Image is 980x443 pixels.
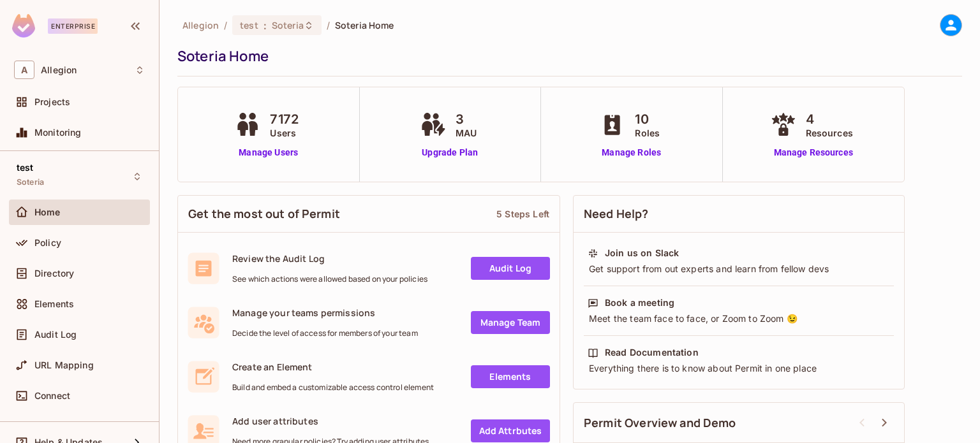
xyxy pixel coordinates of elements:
span: Roles [635,126,660,140]
span: Decide the level of access for members of your team [232,328,418,338]
span: Get the most out of Permit [188,206,340,222]
div: Join us on Slack [605,247,679,259]
span: Directory [34,268,74,279]
a: Manage Resources [768,146,859,159]
span: Soteria [272,19,304,31]
span: Soteria [17,177,44,187]
span: Create an Element [232,361,434,373]
span: Resources [806,126,853,140]
span: Permit Overview and Demo [584,415,736,431]
span: See which actions were allowed based on your policies [232,274,427,284]
a: Upgrade Plan [417,146,483,159]
span: test [240,19,258,31]
span: Connect [34,391,70,401]
div: Meet the team face to face, or Zoom to Zoom 😉 [588,312,890,325]
span: 10 [635,110,660,129]
span: Projects [34,97,70,107]
span: Build and embed a customizable access control element [232,382,434,393]
span: 7172 [270,110,299,129]
span: Home [34,207,61,217]
span: 4 [806,110,853,129]
a: Manage Team [471,311,550,334]
div: Read Documentation [605,346,699,359]
div: Enterprise [48,18,98,34]
span: Review the Audit Log [232,252,427,265]
a: Manage Users [232,146,305,159]
div: Everything there is to know about Permit in one place [588,362,890,375]
span: : [263,20,267,31]
span: Users [270,126,299,140]
span: Manage your teams permissions [232,307,418,319]
span: Workspace: Allegion [41,65,77,75]
span: Need Help? [584,206,649,222]
a: Audit Log [471,257,550,280]
span: Elements [34,299,74,309]
span: Policy [34,238,61,248]
span: Add user attributes [232,415,429,427]
li: / [327,19,330,31]
span: the active workspace [182,19,219,31]
span: Soteria Home [335,19,394,31]
a: Add Attrbutes [471,419,550,442]
span: test [17,163,34,173]
span: Audit Log [34,330,77,340]
span: MAU [456,126,477,140]
span: 3 [456,110,477,129]
a: Elements [471,365,550,388]
li: / [224,19,227,31]
img: SReyMgAAAABJRU5ErkJggg== [12,14,35,38]
a: Manage Roles [597,146,666,159]
span: Monitoring [34,127,82,138]
span: URL Mapping [34,360,94,370]
span: A [14,61,34,79]
div: Soteria Home [177,47,956,66]
div: Book a meeting [605,296,674,309]
div: Get support from out experts and learn from fellow devs [588,263,890,275]
div: 5 Steps Left [496,208,549,220]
